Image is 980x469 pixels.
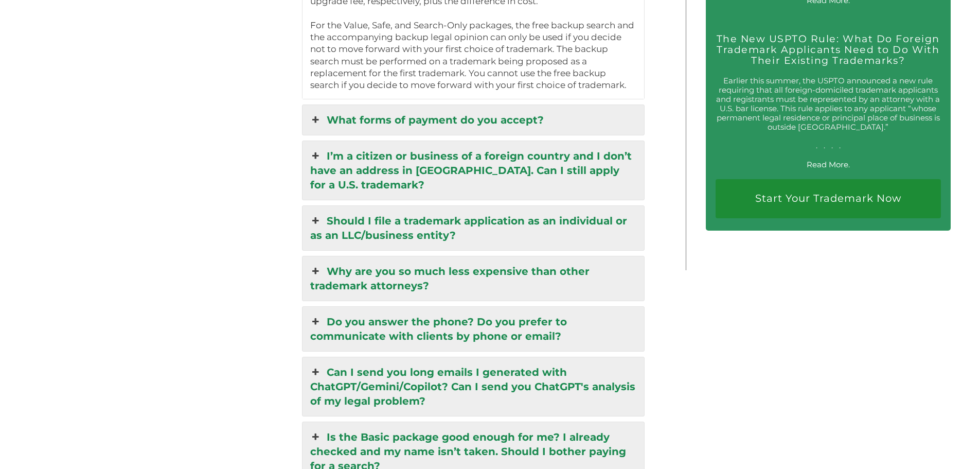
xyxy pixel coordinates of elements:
[716,179,941,218] a: Start Your Trademark Now
[302,141,645,200] a: I’m a citizen or business of a foreign country and I don’t have an address in [GEOGRAPHIC_DATA]. ...
[807,160,850,169] a: Read More.
[302,357,645,416] a: Can I send you long emails I generated with ChatGPT/Gemini/Copilot? Can I send you ChatGPT's anal...
[302,105,645,135] a: What forms of payment do you accept?
[302,206,645,250] a: Should I file a trademark application as an individual or as an LLC/business entity?
[717,33,940,66] a: The New USPTO Rule: What Do Foreign Trademark Applicants Need to Do With Their Existing Trademarks?
[302,256,645,301] a: Why are you so much less expensive than other trademark attorneys?
[302,307,645,351] a: Do you answer the phone? Do you prefer to communicate with clients by phone or email?
[716,76,941,150] p: Earlier this summer, the USPTO announced a new rule requiring that all foreign-domiciled trademar...
[310,20,637,92] p: For the Value, Safe, and Search-Only packages, the free backup search and the accompanying backup...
